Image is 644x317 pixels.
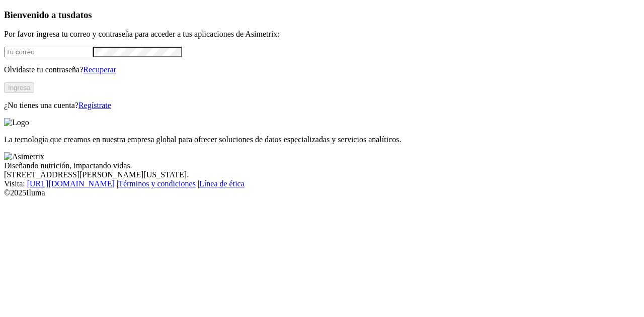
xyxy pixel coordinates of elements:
div: [STREET_ADDRESS][PERSON_NAME][US_STATE]. [4,170,640,179]
div: Diseñando nutrición, impactando vidas. [4,161,640,170]
div: Visita : | | [4,179,640,188]
p: La tecnología que creamos en nuestra empresa global para ofrecer soluciones de datos especializad... [4,135,640,144]
img: Asimetrix [4,152,44,161]
p: Por favor ingresa tu correo y contraseña para acceder a tus aplicaciones de Asimetrix: [4,30,640,39]
a: [URL][DOMAIN_NAME] [27,179,115,188]
h3: Bienvenido a tus [4,10,640,21]
a: Términos y condiciones [118,179,196,188]
a: Recuperar [83,65,116,74]
span: datos [70,10,92,20]
div: © 2025 Iluma [4,188,640,197]
p: ¿No tienes una cuenta? [4,101,640,110]
button: Ingresa [4,82,34,93]
a: Regístrate [78,101,111,110]
p: Olvidaste tu contraseña? [4,65,640,74]
a: Línea de ética [199,179,245,188]
input: Tu correo [4,47,93,57]
img: Logo [4,118,29,127]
